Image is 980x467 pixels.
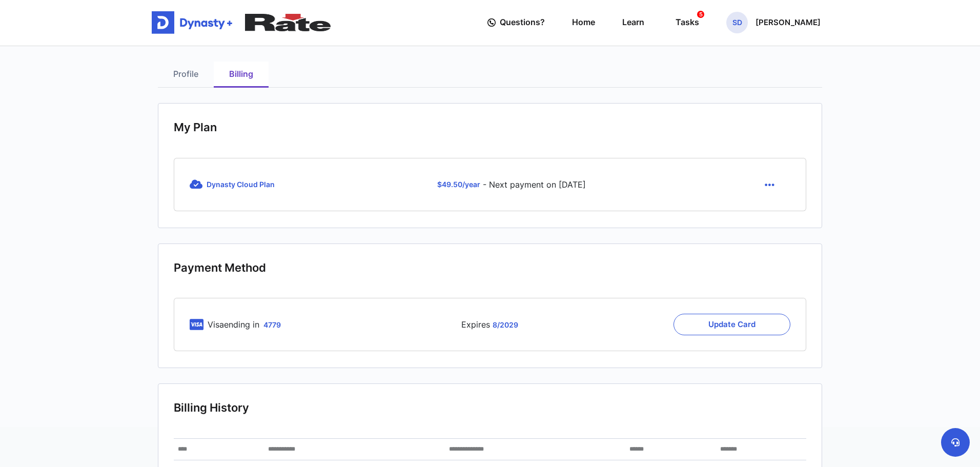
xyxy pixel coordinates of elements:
[174,400,249,415] span: Billing History
[158,62,214,88] a: Profile
[174,260,266,275] span: Payment Method
[152,11,237,34] img: Get started for free with Dynasty Trust Company
[437,180,480,189] span: $ 49.50 /year
[152,11,331,34] a: Get started for free with Dynasty Trust CompanyPartner Logo
[174,120,217,135] span: My Plan
[671,8,699,37] a: Tasks5
[726,12,821,33] button: SD[PERSON_NAME]
[726,12,748,33] span: SD
[208,318,285,331] div: Visa ending in
[500,13,545,32] span: Questions?
[493,320,518,329] span: 8 / 2029
[207,180,275,189] span: Dynasty Cloud Plan
[214,62,269,88] a: Billing
[676,13,699,32] div: Tasks
[383,174,641,195] div: - Next payment on [DATE]
[697,11,704,18] span: 5
[572,8,595,37] a: Home
[673,314,790,335] button: Update Card
[263,320,281,329] span: 4779
[622,8,644,37] a: Learn
[487,8,545,37] a: Questions?
[756,18,821,27] p: [PERSON_NAME]
[245,14,331,31] img: Partner Logo
[390,314,590,335] div: Expires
